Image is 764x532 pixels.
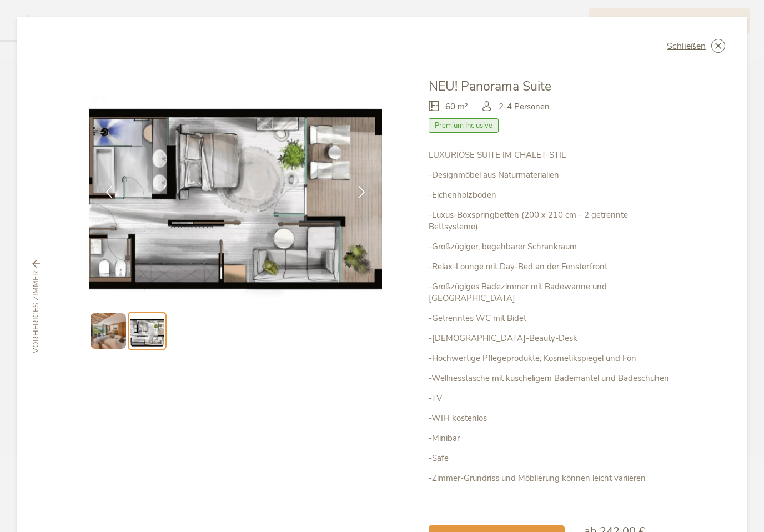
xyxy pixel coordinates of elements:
[429,313,675,324] p: -Getrenntes WC mit Bidet
[429,373,675,384] p: -Wellnesstasche mit kuscheligem Bademantel und Badeschuhen
[429,433,675,444] p: -Minibar
[429,118,499,133] span: Premium Inclusive
[429,189,675,201] p: -Eichenholzboden
[445,101,468,113] span: 60 m²
[429,169,675,181] p: -Designmöbel aus Naturmaterialien
[31,270,42,353] span: vorheriges Zimmer
[429,78,551,95] span: NEU! Panorama Suite
[429,261,675,273] p: -Relax-Lounge mit Day-Bed an der Fensterfront
[89,78,382,298] img: NEU! Panorama Suite
[429,333,675,344] p: -[DEMOGRAPHIC_DATA]-Beauty-Desk
[429,393,675,404] p: -TV
[499,101,550,113] span: 2-4 Personen
[429,281,675,304] p: -Großzügiges Badezimmer mit Badewanne und [GEOGRAPHIC_DATA]
[429,353,675,364] p: -Hochwertige Pflegeprodukte, Kosmetikspiegel und Fön
[429,453,675,464] p: -Safe
[130,314,164,348] img: Preview
[429,413,675,424] p: -WIFI kostenlos
[91,313,126,349] img: Preview
[429,209,675,233] p: -Luxus-Boxspringbetten (200 x 210 cm - 2 getrennte Bettsysteme)
[429,241,675,253] p: -Großzügiger, begehbarer Schrankraum
[429,149,675,161] p: LUXURIÖSE SUITE IM CHALET-STIL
